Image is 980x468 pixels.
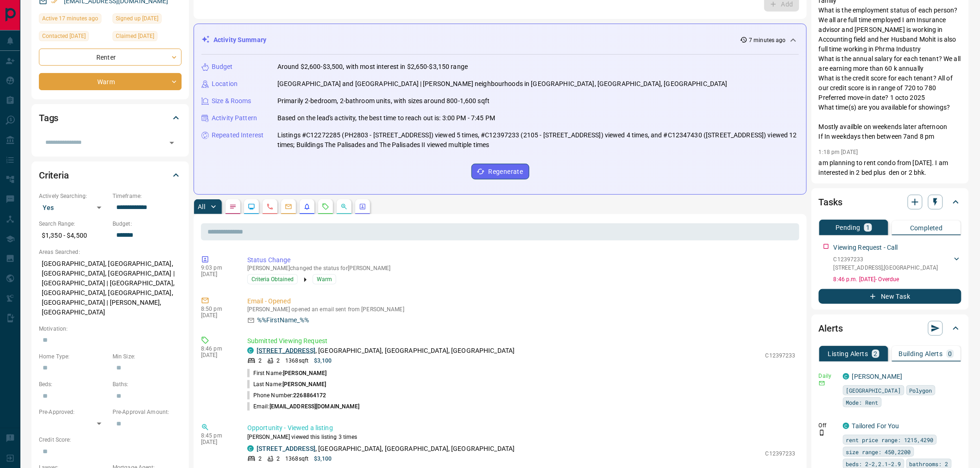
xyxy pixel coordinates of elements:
[834,243,898,252] p: Viewing Request - Call
[42,31,86,41] span: Contacted [DATE]
[852,422,899,430] a: Tailored For You
[910,386,932,395] span: Polygon
[39,408,108,416] p: Pre-Approved:
[247,296,796,306] p: Email - Opened
[39,436,182,444] p: Credit Score:
[285,357,308,365] p: 1368 sqft
[910,225,943,231] p: Completed
[247,306,796,313] p: [PERSON_NAME] opened an email sent from [PERSON_NAME]
[247,380,327,388] p: Last Name:
[39,248,182,256] p: Areas Searched:
[899,351,943,357] p: Building Alerts
[283,370,327,376] span: [PERSON_NAME]
[247,402,360,411] p: Email:
[766,351,796,360] p: C12397233
[314,455,332,463] p: $3,100
[247,347,254,354] div: condos.ca
[846,435,934,444] span: rent price range: 1215,4290
[39,111,58,125] h2: Tags
[39,13,108,26] div: Thu Sep 11 2025
[212,96,251,106] p: Size & Rooms
[277,96,490,106] p: Primarily 2-bedroom, 2-bathroom units, with sizes around 800-1,600 sqft
[846,447,911,456] span: size range: 450,2200
[39,192,108,200] p: Actively Searching:
[277,130,799,150] p: Listings #C12272285 (PH2803 - [STREET_ADDRESS]) viewed 5 times, #C12397233 (2105 - [STREET_ADDRES...
[819,289,961,304] button: New Task
[201,312,233,319] p: [DATE]
[258,455,262,463] p: 2
[258,357,262,365] p: 2
[749,36,786,44] p: 7 minutes ago
[39,220,108,228] p: Search Range:
[257,444,515,454] p: , [GEOGRAPHIC_DATA], [GEOGRAPHIC_DATA], [GEOGRAPHIC_DATA]
[257,445,315,452] a: [STREET_ADDRESS]
[39,73,182,90] div: Warm
[201,345,233,352] p: 8:46 pm
[317,275,332,284] span: Warm
[266,203,274,210] svg: Calls
[201,306,233,312] p: 8:50 pm
[819,149,858,155] p: 1:18 pm [DATE]
[949,351,952,357] p: 0
[277,79,728,89] p: [GEOGRAPHIC_DATA] and [GEOGRAPHIC_DATA] | [PERSON_NAME] neighbourhoods in [GEOGRAPHIC_DATA], [GEO...
[836,224,861,231] p: Pending
[257,346,515,356] p: , [GEOGRAPHIC_DATA], [GEOGRAPHIC_DATA], [GEOGRAPHIC_DATA]
[198,203,205,210] p: All
[322,203,329,210] svg: Requests
[819,372,837,380] p: Daily
[247,445,254,452] div: condos.ca
[113,220,182,228] p: Budget:
[247,336,796,346] p: Submitted Viewing Request
[212,113,257,123] p: Activity Pattern
[834,275,961,283] p: 8:46 p.m. [DATE] - Overdue
[843,423,849,429] div: condos.ca
[257,347,315,354] a: [STREET_ADDRESS]
[834,253,961,274] div: C12397233[STREET_ADDRESS],[GEOGRAPHIC_DATA]
[277,62,468,72] p: Around $2,600-$3,500, with most interest in $2,650-$3,150 range
[251,275,294,284] span: Criteria Obtained
[165,136,178,149] button: Open
[314,357,332,365] p: $3,100
[39,164,182,186] div: Criteria
[846,398,879,407] span: Mode: Rent
[201,31,799,49] div: Activity Summary7 minutes ago
[39,31,108,44] div: Mon Jul 07 2025
[276,357,280,365] p: 2
[819,317,961,339] div: Alerts
[277,113,495,123] p: Based on the lead's activity, the best time to reach out is: 3:00 PM - 7:45 PM
[247,369,327,377] p: First Name:
[257,315,309,325] p: %%FirstName_%%
[116,14,158,23] span: Signed up [DATE]
[283,381,326,388] span: [PERSON_NAME]
[247,265,796,271] p: [PERSON_NAME] changed the status for [PERSON_NAME]
[874,351,878,357] p: 2
[276,455,280,463] p: 2
[834,255,938,264] p: C12397233
[39,107,182,129] div: Tags
[201,265,233,271] p: 9:03 pm
[819,321,843,336] h2: Alerts
[42,14,98,23] span: Active 17 minutes ago
[116,31,154,41] span: Claimed [DATE]
[201,439,233,445] p: [DATE]
[819,158,961,178] p: am planning to rent condo from [DATE]. I am interested in 2 bed plus den or 2 bhk.
[766,450,796,458] p: C12397233
[248,203,255,210] svg: Lead Browsing Activity
[340,203,348,210] svg: Opportunities
[819,430,825,436] svg: Push Notification Only
[39,168,69,183] h2: Criteria
[471,164,529,179] button: Regenerate
[819,421,837,430] p: Off
[201,352,233,358] p: [DATE]
[39,256,182,320] p: [GEOGRAPHIC_DATA], [GEOGRAPHIC_DATA], [GEOGRAPHIC_DATA], [GEOGRAPHIC_DATA] | [GEOGRAPHIC_DATA] | ...
[201,432,233,439] p: 8:45 pm
[285,203,292,210] svg: Emails
[247,391,327,400] p: Phone Number:
[270,403,360,410] span: [EMAIL_ADDRESS][DOMAIN_NAME]
[39,228,108,243] p: $1,350 - $4,500
[39,380,108,388] p: Beds:
[843,373,849,380] div: condos.ca
[39,352,108,361] p: Home Type:
[819,380,825,387] svg: Email
[113,352,182,361] p: Min Size:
